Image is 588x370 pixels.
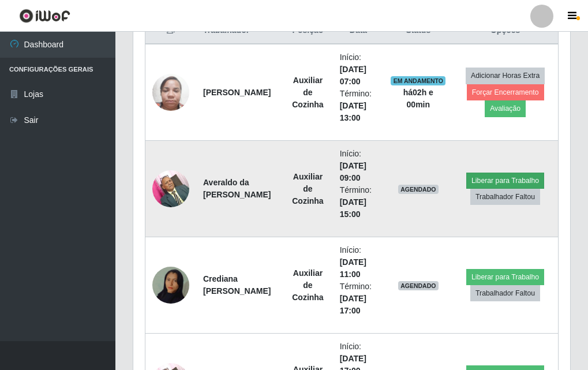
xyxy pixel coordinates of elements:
span: AGENDADO [398,185,439,194]
img: 1697117733428.jpeg [152,164,189,213]
button: Adicionar Horas Extra [466,68,545,84]
li: Término: [340,281,377,317]
time: [DATE] 15:00 [340,197,366,219]
time: [DATE] 13:00 [340,101,366,122]
strong: Crediana [PERSON_NAME] [203,274,271,296]
img: 1678404349838.jpeg [152,68,189,117]
strong: Averaldo da [PERSON_NAME] [203,178,271,199]
time: [DATE] 09:00 [340,161,366,182]
button: Liberar para Trabalho [466,173,544,189]
button: Trabalhador Faltou [470,285,540,301]
li: Término: [340,184,377,220]
time: [DATE] 17:00 [340,294,366,315]
time: [DATE] 11:00 [340,257,366,279]
strong: [PERSON_NAME] [203,88,271,97]
strong: Auxiliar de Cozinha [292,268,323,302]
button: Avaliação [485,100,526,117]
img: CoreUI Logo [19,9,70,23]
li: Término: [340,88,377,124]
button: Trabalhador Faltou [470,189,540,205]
li: Início: [340,148,377,184]
img: 1755289367859.jpeg [152,252,189,318]
li: Início: [340,51,377,88]
strong: há 02 h e 00 min [403,88,433,109]
span: AGENDADO [398,281,439,290]
strong: Auxiliar de Cozinha [292,172,323,205]
button: Liberar para Trabalho [466,269,544,285]
strong: Auxiliar de Cozinha [292,76,323,109]
span: EM ANDAMENTO [391,76,445,85]
li: Início: [340,244,377,281]
button: Forçar Encerramento [467,84,544,100]
time: [DATE] 07:00 [340,65,366,86]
